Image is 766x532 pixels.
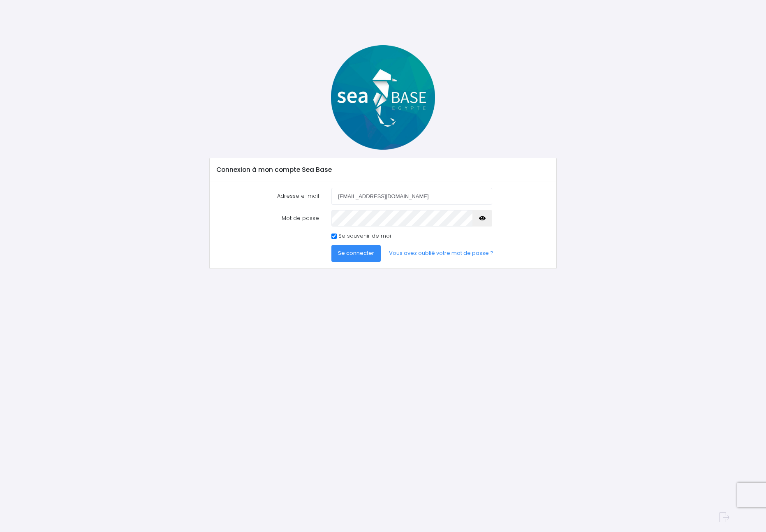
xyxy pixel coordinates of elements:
[210,188,325,204] label: Adresse e-mail
[210,210,325,227] label: Mot de passe
[338,249,374,257] span: Se connecter
[210,158,556,181] div: Connexion à mon compte Sea Base
[338,232,391,240] label: Se souvenir de moi
[331,245,381,261] button: Se connecter
[382,245,500,261] a: Vous avez oublié votre mot de passe ?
